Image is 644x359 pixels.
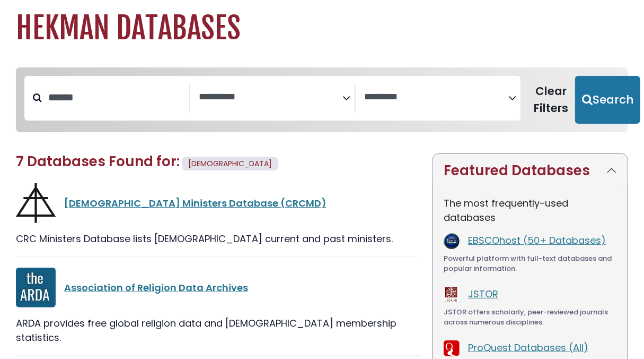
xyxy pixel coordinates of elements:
[364,92,508,103] textarea: Search
[575,76,640,124] button: Submit for Search Results
[468,234,606,247] a: EBSCOhost (50+ Databases)
[444,253,617,274] div: Powerful platform with full-text databases and popular information.
[188,158,272,169] span: [DEMOGRAPHIC_DATA]
[468,341,588,354] a: ProQuest Databases (All)
[527,76,575,124] button: Clear Filters
[16,67,628,132] nav: Search filters
[16,316,420,345] div: ARDA provides free global religion data and [DEMOGRAPHIC_DATA] membership statistics.
[64,196,327,210] a: [DEMOGRAPHIC_DATA] Ministers Database (CRCMD)
[16,152,180,171] span: 7 Databases Found for:
[42,89,189,106] input: Search database by title or keyword
[468,287,498,301] a: JSTOR
[444,196,617,225] p: The most frequently-used databases
[199,92,343,103] textarea: Search
[444,307,617,328] div: JSTOR offers scholarly, peer-reviewed journals across numerous disciplines.
[16,11,628,46] h1: Hekman Databases
[64,281,248,294] a: Association of Religion Data Archives
[16,232,420,246] div: CRC Ministers Database lists [DEMOGRAPHIC_DATA] current and past ministers.
[433,154,628,187] button: Featured Databases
